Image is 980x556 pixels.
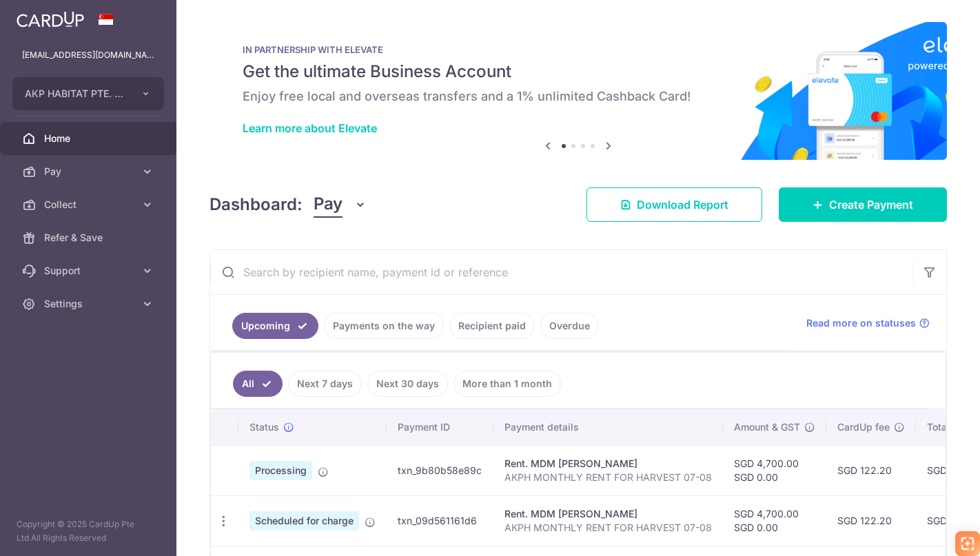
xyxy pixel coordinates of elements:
[367,371,448,397] a: Next 30 days
[233,371,283,397] a: All
[723,445,826,495] td: SGD 4,700.00 SGD 0.00
[826,445,916,495] td: SGD 122.20
[806,316,916,330] span: Read more on statuses
[314,192,343,218] span: Pay
[504,471,712,484] p: AKPH MONTHLY RENT FOR HARVEST 07-08
[17,11,84,28] img: CardUp
[829,196,913,213] span: Create Payment
[249,461,312,480] span: Processing
[249,511,359,531] span: Scheduled for charge
[210,22,947,160] img: Renovation banner
[243,88,914,105] h6: Enjoy free local and overseas transfers and a 1% unlimited Cashback Card!
[210,250,913,294] input: Search by recipient name, payment id or reference
[449,313,535,339] a: Recipient paid
[734,420,800,434] span: Amount & GST
[243,61,914,83] h5: Get the ultimate Business Account
[927,420,972,434] span: Total amt.
[44,132,135,145] span: Home
[837,420,890,434] span: CardUp fee
[493,409,723,445] th: Payment details
[324,313,444,339] a: Payments on the way
[779,187,947,222] a: Create Payment
[504,521,712,535] p: AKPH MONTHLY RENT FOR HARVEST 07-08
[243,121,377,135] a: Learn more about Elevate
[288,371,362,397] a: Next 7 days
[12,77,164,110] button: AKP HABITAT PTE. LTD.
[806,316,930,330] a: Read more on statuses
[387,445,493,495] td: txn_9b80b58e89c
[44,231,135,245] span: Refer & Save
[387,409,493,445] th: Payment ID
[210,192,303,217] h4: Dashboard:
[387,495,493,546] td: txn_09d561161d6
[232,313,318,339] a: Upcoming
[637,196,728,213] span: Download Report
[540,313,599,339] a: Overdue
[249,420,279,434] span: Status
[44,264,135,278] span: Support
[586,187,762,222] a: Download Report
[44,165,135,178] span: Pay
[44,297,135,311] span: Settings
[44,198,135,212] span: Collect
[504,507,712,521] div: Rent. MDM [PERSON_NAME]
[723,495,826,546] td: SGD 4,700.00 SGD 0.00
[504,457,712,471] div: Rent. MDM [PERSON_NAME]
[243,44,914,55] p: IN PARTNERSHIP WITH ELEVATE
[22,48,154,62] p: [EMAIL_ADDRESS][DOMAIN_NAME]
[25,87,127,101] span: AKP HABITAT PTE. LTD.
[453,371,561,397] a: More than 1 month
[314,192,367,218] button: Pay
[826,495,916,546] td: SGD 122.20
